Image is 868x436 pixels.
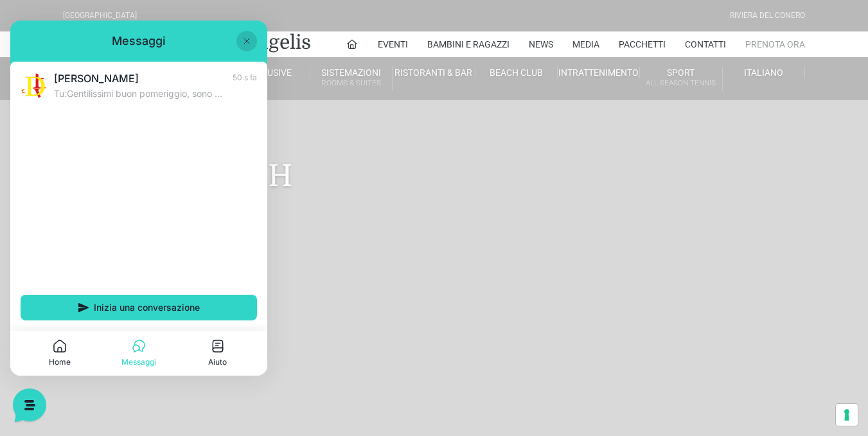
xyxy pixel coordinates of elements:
[168,318,247,347] button: Aiuto
[640,77,722,89] small: All Season Tennis
[228,67,310,78] a: Exclusive
[111,336,146,347] p: Messaggi
[640,67,722,91] a: SportAll Season Tennis
[619,31,666,57] a: Pacchetti
[393,67,475,78] a: Ristoranti & Bar
[10,21,267,376] iframe: Customerly Messenger
[63,100,805,213] h1: Camera Suite H
[475,67,558,78] a: Beach Club
[730,10,805,22] div: Riviera Del Conero
[10,318,89,347] button: Home
[529,31,553,57] a: News
[10,386,49,424] iframe: Customerly Messenger Launcher
[84,282,190,292] span: Inizia una conversazione
[310,77,392,89] small: Rooms & Suites
[222,51,247,63] p: 50 s fa
[427,31,509,57] a: Bambini e Ragazzi
[310,67,393,91] a: SistemazioniRooms & Suites
[44,51,215,64] span: [PERSON_NAME]
[10,53,36,78] img: light
[558,67,640,78] a: Intrattenimento
[836,404,858,426] button: Le tue preferenze relative al consenso per le tecnologie di tracciamento
[572,31,599,57] a: Media
[89,318,168,347] button: Messaggi
[198,336,217,347] p: Aiuto
[745,31,805,57] a: Prenota Ora
[44,67,215,80] p: Tu: Gentilissimi buon pomeriggio, sono [PERSON_NAME] il vicario generale della Diocesi di [GEOGRA...
[10,274,247,300] button: Inizia una conversazione
[744,67,783,78] span: Italiano
[685,31,726,57] a: Contatti
[723,67,805,78] a: Italiano
[63,10,137,22] div: [GEOGRAPHIC_DATA]
[378,31,408,57] a: Eventi
[39,336,60,347] p: Home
